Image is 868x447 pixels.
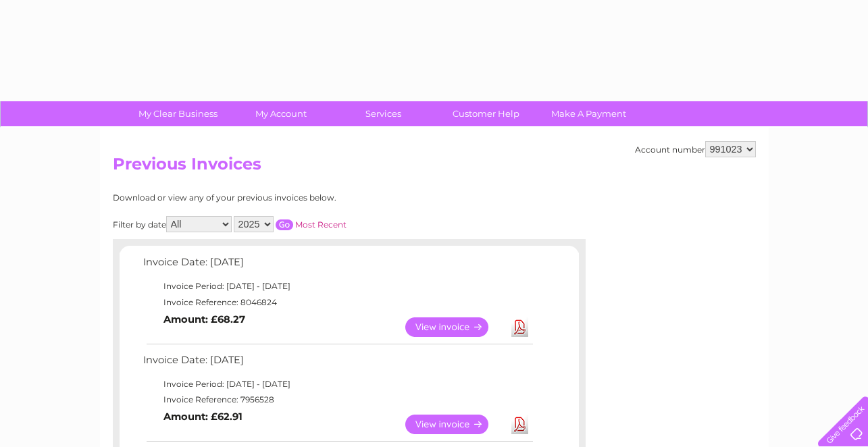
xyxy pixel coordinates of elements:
[225,101,336,126] a: My Account
[328,101,439,126] a: Services
[113,155,756,180] h2: Previous Invoices
[140,376,535,392] td: Invoice Period: [DATE] - [DATE]
[511,415,528,434] a: Download
[533,101,644,126] a: Make A Payment
[140,351,535,376] td: Invoice Date: [DATE]
[140,278,535,294] td: Invoice Period: [DATE] - [DATE]
[113,193,467,203] div: Download or view any of your previous invoices below.
[511,317,528,337] a: Download
[635,141,756,157] div: Account number
[140,392,535,408] td: Invoice Reference: 7956528
[122,101,234,126] a: My Clear Business
[140,294,535,311] td: Invoice Reference: 8046824
[140,253,535,278] td: Invoice Date: [DATE]
[405,317,505,337] a: View
[163,313,245,325] b: Amount: £68.27
[113,216,467,232] div: Filter by date
[295,219,347,230] a: Most Recent
[163,411,242,423] b: Amount: £62.91
[405,415,505,434] a: View
[430,101,542,126] a: Customer Help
